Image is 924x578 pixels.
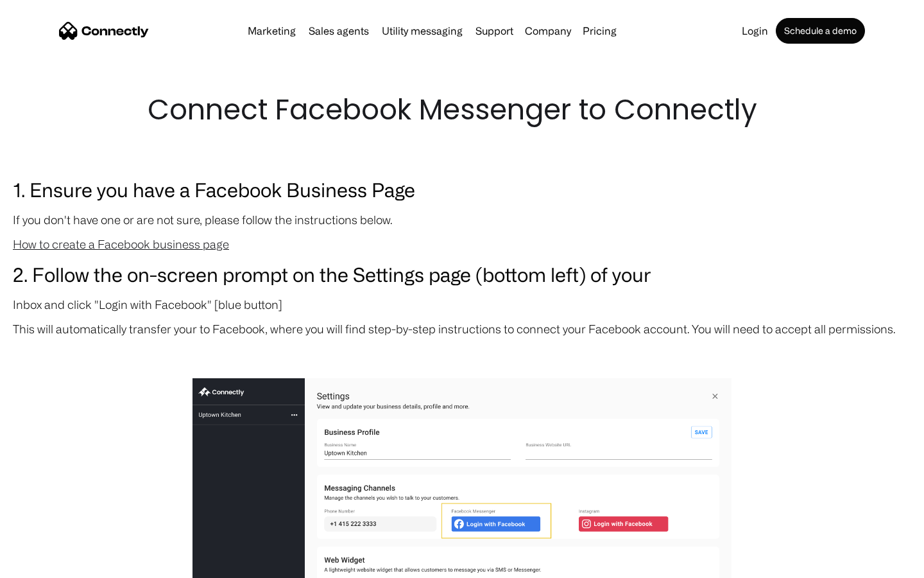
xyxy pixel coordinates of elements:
h3: 2. Follow the on-screen prompt on the Settings page (bottom left) of your [13,259,911,289]
a: home [59,21,149,40]
p: This will automatically transfer your to Facebook, where you will find step-by-step instructions ... [13,320,911,338]
h1: Connect Facebook Messenger to Connectly [148,90,776,130]
a: Support [470,26,518,36]
a: Schedule a demo [776,18,865,44]
p: Inbox and click "Login with Facebook" [blue button] [13,295,911,313]
a: Utility messaging [377,26,468,36]
a: Marketing [243,26,301,36]
a: How to create a Facebook business page [13,238,229,250]
p: If you don't have one or are not sure, please follow the instructions below. [13,211,911,229]
div: Company [521,22,575,40]
aside: Language selected: English [13,556,77,574]
h3: 1. Ensure you have a Facebook Business Page [13,175,911,204]
a: Sales agents [304,26,374,36]
a: Pricing [577,26,622,36]
ul: Language list [26,556,77,574]
div: Company [525,22,571,40]
p: ‍ [13,344,911,362]
a: Login [737,26,773,36]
